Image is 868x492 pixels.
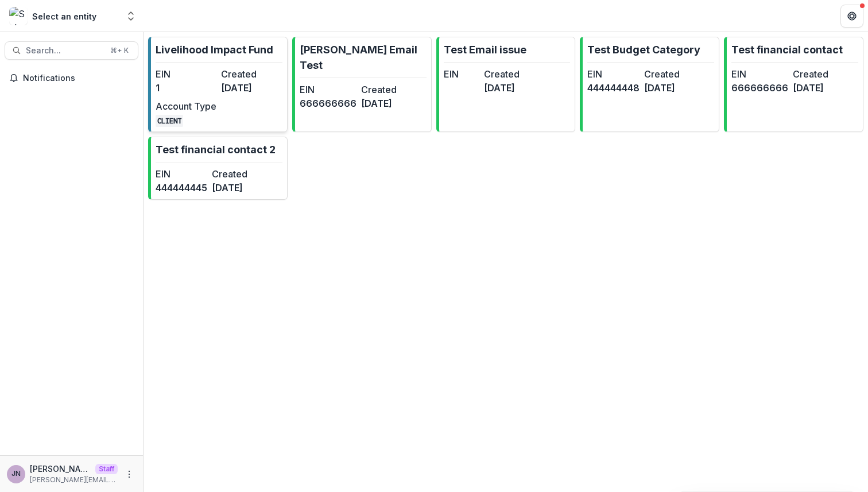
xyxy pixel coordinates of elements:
dt: EIN [444,67,479,81]
p: Test financial contact [731,42,843,57]
dt: EIN [731,67,788,81]
p: [PERSON_NAME] [30,463,91,475]
dt: Created [644,67,696,81]
dt: Created [484,67,520,81]
code: CLIENT [156,115,183,127]
button: Get Help [840,5,863,28]
dd: [DATE] [644,81,696,95]
dd: 666666666 [731,81,788,95]
button: More [122,467,136,481]
dt: EIN [156,67,216,81]
a: Livelihood Impact FundEIN1Created[DATE]Account TypeCLIENT [148,37,288,132]
p: Test Email issue [444,42,526,57]
dd: 666666666 [300,96,356,110]
a: Test Budget CategoryEIN444444448Created[DATE] [580,37,719,132]
p: [PERSON_NAME][EMAIL_ADDRESS][DOMAIN_NAME] [30,475,118,485]
div: Select an entity [32,10,96,22]
div: Joyce N [11,470,21,478]
span: Search... [26,46,103,56]
dd: [DATE] [484,81,520,95]
p: Test Budget Category [587,42,700,57]
dd: 444444445 [156,181,207,195]
a: [PERSON_NAME] Email TestEIN666666666Created[DATE] [292,37,432,132]
dt: Created [793,67,850,81]
dd: [DATE] [221,81,282,95]
button: Notifications [5,69,138,87]
dt: Account Type [156,99,216,113]
dt: EIN [587,67,640,81]
a: Test financial contactEIN666666666Created[DATE] [724,37,863,132]
dt: EIN [156,167,207,181]
p: Test financial contact 2 [156,142,276,157]
div: ⌘ + K [108,44,131,57]
p: [PERSON_NAME] Email Test [300,42,427,73]
dd: 1 [156,81,216,95]
a: Test Email issueEINCreated[DATE] [436,37,576,132]
p: Staff [95,464,118,474]
button: Search... [5,41,138,60]
dd: 444444448 [587,81,640,95]
dd: [DATE] [212,181,263,195]
dt: Created [361,83,418,96]
dt: Created [212,167,263,181]
span: Notifications [23,73,134,83]
dd: [DATE] [793,81,850,95]
dd: [DATE] [361,96,418,110]
dt: Created [221,67,282,81]
img: Select an entity [9,7,28,25]
p: Livelihood Impact Fund [156,42,273,57]
button: Open entity switcher [123,5,139,28]
a: Test financial contact 2EIN444444445Created[DATE] [148,137,288,200]
dt: EIN [300,83,356,96]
